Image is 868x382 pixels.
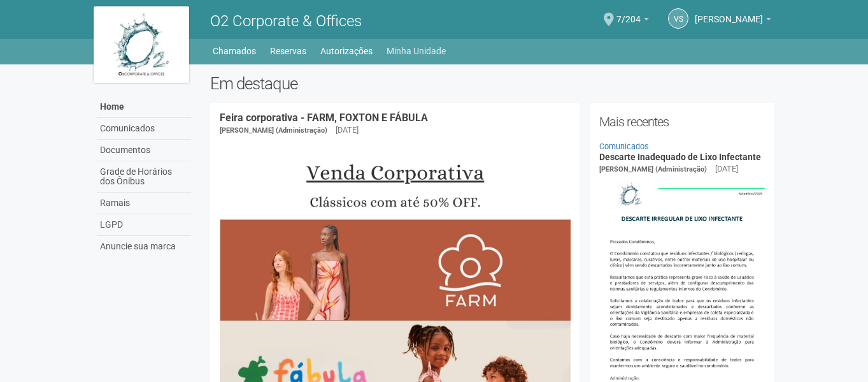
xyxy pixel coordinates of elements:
a: Reservas [270,42,306,60]
a: Chamados [213,42,256,60]
a: Home [97,96,191,118]
img: logo.jpg [94,6,189,83]
a: Autorizações [320,42,373,60]
span: VINICIUS SANTOS DA ROCHA CORREA [695,2,763,24]
span: [PERSON_NAME] (Administração) [220,126,327,135]
a: 7/204 [616,16,649,26]
div: [DATE] [336,124,359,136]
a: Documentos [97,140,191,161]
a: Feira corporativa - FARM, FOXTON E FÁBULA [220,112,428,124]
a: Comunicados [97,118,191,140]
h2: Em destaque [210,74,775,93]
a: LGPD [97,214,191,236]
a: Minha Unidade [387,42,446,60]
a: VS [668,8,688,29]
h2: Mais recentes [599,112,765,131]
span: 7/204 [616,2,641,24]
span: O2 Corporate & Offices [210,12,362,30]
span: [PERSON_NAME] (Administração) [599,165,707,173]
a: [PERSON_NAME] [695,16,771,26]
a: Descarte Inadequado de Lixo Infectante [599,152,761,162]
a: Anuncie sua marca [97,236,191,257]
a: Ramais [97,193,191,214]
a: Comunicados [599,142,649,151]
div: [DATE] [715,163,738,175]
a: Grade de Horários dos Ônibus [97,161,191,193]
